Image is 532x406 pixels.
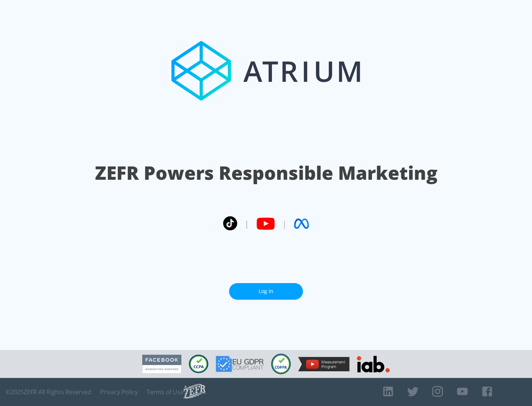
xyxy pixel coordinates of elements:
img: Facebook Marketing Partner [142,355,181,374]
img: YouTube Measurement Program [298,357,349,371]
span: | [282,218,287,229]
a: Privacy Policy [100,388,138,396]
img: IAB [357,356,390,372]
img: CCPA Compliant [189,355,208,373]
a: Terms of Use [147,388,184,396]
span: | [245,218,249,229]
img: GDPR Compliant [216,356,264,372]
a: Log In [229,283,303,300]
span: © 2025 ZEFR All Rights Reserved [6,388,91,396]
h1: ZEFR Powers Responsible Marketing [95,160,437,186]
img: COPPA Compliant [271,354,291,374]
